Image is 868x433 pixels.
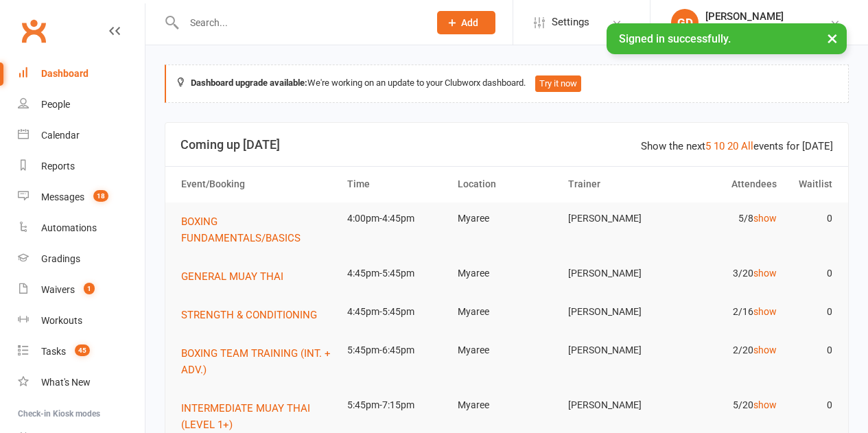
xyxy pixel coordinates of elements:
span: STRENGTH & CONDITIONING [181,309,317,321]
a: show [753,268,777,279]
td: 4:00pm-4:45pm [341,202,451,235]
a: People [18,89,145,120]
a: 20 [727,140,738,152]
td: 5/20 [672,389,783,421]
td: 0 [783,334,838,366]
div: What's New [41,377,91,388]
a: Reports [18,151,145,182]
input: Search... [180,13,419,32]
td: Myaree [451,202,562,235]
span: BOXING TEAM TRAINING (INT. + ADV.) [181,347,331,376]
a: Calendar [18,120,145,151]
div: Champions [PERSON_NAME] [705,23,830,35]
td: [PERSON_NAME] [562,389,672,421]
th: Location [451,167,562,202]
div: Tasks [41,346,66,357]
td: 5:45pm-7:15pm [341,389,451,421]
a: Clubworx [16,14,51,48]
div: Show the next events for [DATE] [641,138,833,154]
a: Gradings [18,244,145,274]
td: [PERSON_NAME] [562,334,672,366]
a: Automations [18,213,145,244]
td: 0 [783,389,838,421]
th: Event/Booking [175,167,341,202]
a: show [753,399,777,410]
a: Dashboard [18,58,145,89]
td: Myaree [451,389,562,421]
td: 0 [783,257,838,290]
span: Add [461,17,478,28]
td: 2/16 [672,296,783,328]
button: STRENGTH & CONDITIONING [181,307,327,323]
div: Gradings [41,253,80,264]
div: GD [671,9,699,36]
div: Calendar [41,130,80,141]
td: 0 [783,202,838,235]
a: show [753,344,777,355]
td: 2/20 [672,334,783,366]
button: GENERAL MUAY THAI [181,268,293,285]
button: Add [437,11,495,34]
td: 5:45pm-6:45pm [341,334,451,366]
span: INTERMEDIATE MUAY THAI (LEVEL 1+) [181,402,310,431]
button: BOXING FUNDAMENTALS/BASICS [181,213,335,246]
a: 10 [714,140,725,152]
a: show [753,213,777,224]
span: 45 [75,344,90,356]
span: BOXING FUNDAMENTALS/BASICS [181,215,301,244]
span: 18 [93,190,108,202]
div: [PERSON_NAME] [705,10,830,23]
a: Tasks 45 [18,336,145,367]
th: Waitlist [783,167,838,202]
button: INTERMEDIATE MUAY THAI (LEVEL 1+) [181,400,335,433]
div: Messages [41,191,84,202]
span: Settings [552,7,589,38]
a: show [753,306,777,317]
button: Try it now [535,75,581,92]
div: We're working on an update to your Clubworx dashboard. [165,65,849,103]
td: 4:45pm-5:45pm [341,296,451,328]
th: Trainer [562,167,672,202]
div: Dashboard [41,68,89,79]
span: GENERAL MUAY THAI [181,270,283,283]
td: Myaree [451,257,562,290]
td: [PERSON_NAME] [562,296,672,328]
div: Automations [41,222,97,233]
a: Waivers 1 [18,274,145,305]
button: × [820,23,845,53]
td: [PERSON_NAME] [562,202,672,235]
td: 3/20 [672,257,783,290]
td: 4:45pm-5:45pm [341,257,451,290]
td: 5/8 [672,202,783,235]
button: BOXING TEAM TRAINING (INT. + ADV.) [181,345,335,378]
td: Myaree [451,334,562,366]
td: [PERSON_NAME] [562,257,672,290]
th: Attendees [672,167,783,202]
td: Myaree [451,296,562,328]
div: Workouts [41,315,82,326]
a: Messages 18 [18,182,145,213]
strong: Dashboard upgrade available: [191,78,307,88]
a: Workouts [18,305,145,336]
span: 1 [84,283,95,294]
div: Waivers [41,284,75,295]
h3: Coming up [DATE] [180,138,833,152]
span: Signed in successfully. [619,32,731,45]
th: Time [341,167,451,202]
a: What's New [18,367,145,398]
div: Reports [41,161,75,172]
div: People [41,99,70,110]
a: 5 [705,140,711,152]
td: 0 [783,296,838,328]
a: All [741,140,753,152]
